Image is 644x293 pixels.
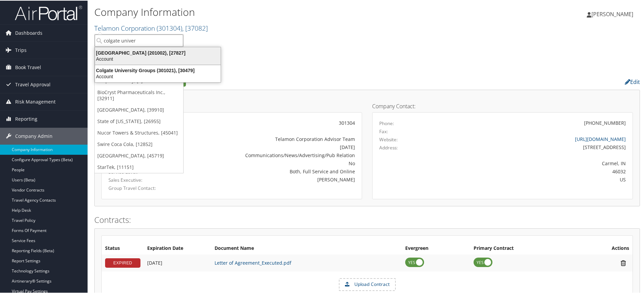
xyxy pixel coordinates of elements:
[15,93,56,110] span: Risk Management
[102,242,144,254] th: Status
[444,159,626,166] div: Carmel, IN
[144,242,211,254] th: Expiration Date
[194,167,355,174] div: Both, Full Service and Online
[95,115,183,126] a: State of [US_STATE], [26955]
[101,103,362,108] h4: Account Details:
[15,127,53,144] span: Company Admin
[194,159,355,166] div: No
[95,34,183,46] input: Search Accounts
[147,259,208,265] div: Add/Edit Date
[95,138,183,149] a: Swire Coca Cola, [12852]
[108,176,184,183] label: Sales Executive:
[379,144,398,150] label: Address:
[194,143,355,150] div: [DATE]
[91,67,225,73] div: Colgate University Groups (301021), [30479]
[194,119,355,126] div: 301304
[108,184,184,191] label: Group Travel Contact:
[95,149,183,161] a: [GEOGRAPHIC_DATA], [45719]
[15,4,82,20] img: airportal-logo.png
[379,127,388,134] label: Fax:
[94,23,208,32] a: Telamon Corporation
[15,58,41,75] span: Book Travel
[15,110,37,127] span: Reporting
[194,175,355,182] div: [PERSON_NAME]
[94,4,458,19] h1: Company Information
[340,278,395,290] label: Upload Contract
[15,41,27,58] span: Trips
[215,259,291,265] a: Letter of Agreement_Executed.pdf
[211,242,402,254] th: Document Name
[15,76,51,92] span: Travel Approval
[402,242,470,254] th: Evergreen
[147,259,162,265] span: [DATE]
[182,23,208,32] span: , [ 37082 ]
[577,242,633,254] th: Actions
[379,119,394,126] label: Phone:
[194,151,355,158] div: Communications/News/Advertising/Pub Relation
[372,103,633,108] h4: Company Contact:
[591,10,633,17] span: [PERSON_NAME]
[95,126,183,138] a: Nucor Towers & Structures, [45041]
[91,55,225,61] div: Account
[15,24,42,41] span: Dashboards
[194,135,355,142] div: Telamon Corporation Advisor Team
[95,161,183,172] a: StarTek, [11151]
[587,3,640,24] a: [PERSON_NAME]
[94,75,455,87] h2: Company Profile:
[625,78,640,85] a: Edit
[95,104,183,115] a: [GEOGRAPHIC_DATA], [39910]
[444,167,626,174] div: 46032
[95,86,183,104] a: BioCryst Pharmaceuticals Inc., [32911]
[379,136,398,142] label: Website:
[91,73,225,79] div: Account
[157,23,182,32] span: ( 301304 )
[91,49,225,55] div: [GEOGRAPHIC_DATA] (201002), [27827]
[94,213,640,225] h2: Contracts:
[584,119,626,126] div: [PHONE_NUMBER]
[444,175,626,182] div: US
[444,143,626,150] div: [STREET_ADDRESS]
[105,258,140,267] div: EXPIRED
[470,242,577,254] th: Primary Contract
[617,259,629,266] i: Remove Contract
[575,135,626,142] a: [URL][DOMAIN_NAME]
